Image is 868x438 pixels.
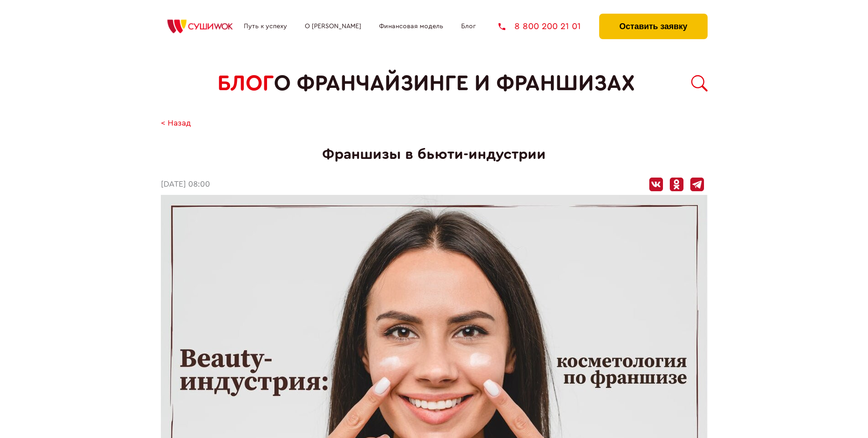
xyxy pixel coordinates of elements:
[244,23,287,30] a: Путь к успеху
[498,22,581,31] a: 8 800 200 21 01
[461,23,476,30] a: Блог
[599,14,707,39] button: Оставить заявку
[274,71,635,96] span: о франчайзинге и франшизах
[161,180,210,189] time: [DATE] 08:00
[514,22,581,31] span: 8 800 200 21 01
[161,146,708,163] h1: Франшизы в бьюти-индустрии
[305,23,361,30] a: О [PERSON_NAME]
[217,71,274,96] span: БЛОГ
[161,119,191,128] a: < Назад
[379,23,443,30] a: Финансовая модель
